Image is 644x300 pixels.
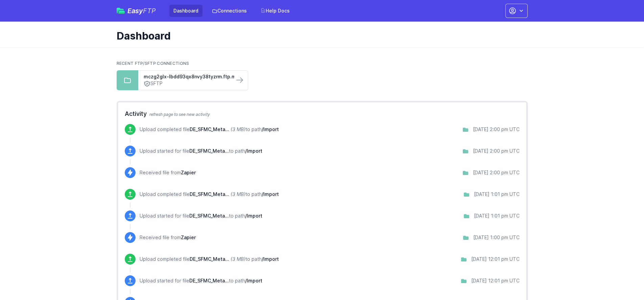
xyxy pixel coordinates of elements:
span: refresh page to see new activity [149,112,210,117]
a: SFTP [144,80,229,87]
span: /Import [262,126,279,132]
a: Help Docs [256,5,294,17]
span: DE_SFMC_Meta_Import_02102025.csv [189,278,229,283]
div: [DATE] 2:00 pm UTC [473,169,520,176]
div: [DATE] 2:00 pm UTC [473,126,520,133]
div: [DATE] 1:01 pm UTC [474,212,520,219]
i: (3 MB) [231,256,245,262]
span: /Import [262,256,279,262]
h2: Activity [125,109,520,119]
p: Upload started for file to path [140,277,262,284]
p: Upload completed file to path [140,191,279,198]
span: Easy [127,7,156,14]
span: DE_SFMC_Meta_Import_02102025.csv [190,191,229,197]
span: Zapier [181,170,196,175]
a: Connections [208,5,251,17]
p: Upload started for file to path [140,148,262,154]
div: [DATE] 1:00 pm UTC [473,234,520,241]
span: DE_SFMC_Meta_Import_02102025.csv [190,126,229,132]
span: /Import [245,278,262,283]
h2: Recent FTP/SFTP Connections [117,61,528,66]
div: [DATE] 12:01 pm UTC [471,277,520,284]
span: FTP [143,7,156,15]
i: (3 MB) [231,126,245,132]
p: Received file from [140,234,196,241]
a: Dashboard [169,5,202,17]
h1: Dashboard [117,30,522,42]
div: [DATE] 2:00 pm UTC [473,148,520,154]
span: DE_SFMC_Meta_Import_02102025.csv [190,256,229,262]
p: Upload completed file to path [140,126,279,133]
a: EasyFTP [117,7,156,14]
div: [DATE] 1:01 pm UTC [474,191,520,198]
p: Received file from [140,169,196,176]
p: Upload started for file to path [140,212,262,219]
a: mczg2glx-lbdd93qx8nvy38tyzrm.ftp.marketingcloud... [144,73,229,80]
div: [DATE] 12:01 pm UTC [471,256,520,262]
span: DE_SFMC_Meta_Import_02102025.csv [189,213,229,219]
p: Upload completed file to path [140,256,279,262]
i: (3 MB) [231,191,245,197]
img: easyftp_logo.png [117,8,125,14]
span: DE_SFMC_Meta_Import_02102025.csv [189,148,229,154]
span: /Import [245,213,262,219]
span: Zapier [181,234,196,240]
span: /Import [262,191,279,197]
span: /Import [245,148,262,154]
